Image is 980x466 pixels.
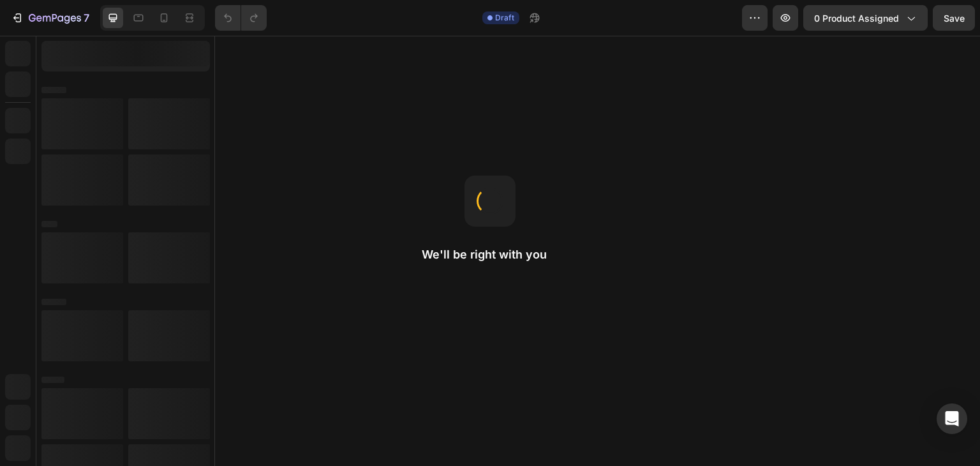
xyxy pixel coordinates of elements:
button: 0 product assigned [803,5,928,31]
span: Save [944,13,965,24]
span: 0 product assigned [814,11,899,25]
div: Undo/Redo [215,5,267,31]
button: Save [933,5,975,31]
p: 7 [84,10,89,26]
div: Open Intercom Messenger [937,403,967,434]
span: Draft [495,12,514,24]
button: 7 [5,5,95,31]
h2: We'll be right with you [422,247,558,262]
